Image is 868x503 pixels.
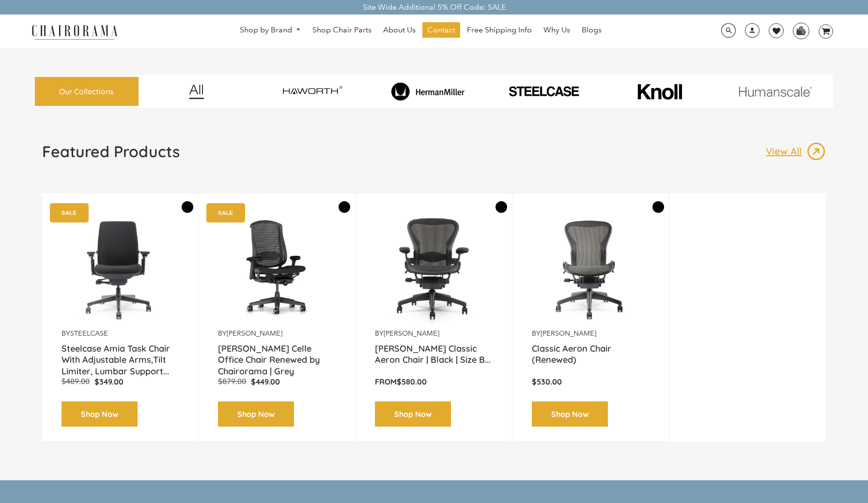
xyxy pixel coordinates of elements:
[375,401,451,427] a: Shop Now
[256,78,368,104] img: image_7_14f0750b-d084-457f-979a-a1ab9f6582c4.png
[62,209,77,216] text: SALE
[532,401,608,427] a: Shop Now
[375,377,493,387] p: From
[42,142,180,169] a: Featured Products
[543,25,570,35] span: Why Us
[26,23,123,40] img: chairorama
[312,25,372,35] span: Shop Chair Parts
[182,201,193,213] button: Add to Wishlist
[532,377,562,386] span: $530.00
[62,329,179,338] p: by
[532,343,650,367] a: Classic Aeron Chair (Renewed)
[218,343,336,367] a: [PERSON_NAME] Celle Office Chair Renewed by Chairorama | Grey
[164,22,677,40] nav: DesktopNavigation
[383,25,416,35] span: About Us
[806,142,826,161] img: image_13.png
[218,329,336,338] p: by
[218,209,233,216] text: SALE
[532,208,650,329] a: Classic Aeron Chair (Renewed) - chairorama Classic Aeron Chair (Renewed) - chairorama
[372,82,484,101] img: image_8_173eb7e0-7579-41b4-bc8e-4ba0b8ba93e8.png
[308,22,376,38] a: Shop Chair Parts
[218,208,336,329] a: Herman Miller Celle Office Chair Renewed by Chairorama | Grey - chairorama Herman Miller Celle Of...
[652,201,664,213] button: Add to Wishlist
[616,83,703,101] img: image_10_1.png
[467,25,532,35] span: Free Shipping Info
[251,377,280,386] span: $449.00
[422,22,460,38] a: Contact
[218,208,336,329] img: Herman Miller Celle Office Chair Renewed by Chairorama | Grey - chairorama
[62,208,179,329] img: Amia Chair by chairorama.com
[496,201,507,213] button: Add to Wishlist
[375,208,493,329] a: Herman Miller Classic Aeron Chair | Black | Size B (Renewed) - chairorama Herman Miller Classic A...
[62,208,179,329] a: Amia Chair by chairorama.com Renewed Amia Chair chairorama.com
[170,84,223,99] img: image_12.png
[719,86,831,97] img: image_11.png
[339,201,350,213] button: Add to Wishlist
[235,23,306,38] a: Shop by Brand
[577,22,606,38] a: Blogs
[397,377,427,386] span: $580.00
[62,343,179,367] a: Steelcase Amia Task Chair With Adjustable Arms,Tilt Limiter, Lumbar Support...
[541,329,596,338] a: [PERSON_NAME]
[218,401,294,427] a: Shop Now
[532,208,650,329] img: Classic Aeron Chair (Renewed) - chairorama
[42,142,180,161] h1: Featured Products
[62,377,90,386] span: $489.00
[375,343,493,367] a: [PERSON_NAME] Classic Aeron Chair | Black | Size B...
[227,329,282,338] a: [PERSON_NAME]
[35,77,139,106] a: Our Collections
[70,329,108,338] a: Steelcase
[488,85,600,98] img: PHOTO-2024-07-09-00-53-10-removebg-preview.png
[766,145,806,158] p: View All
[532,329,650,338] p: by
[766,142,826,161] a: View All
[378,22,420,38] a: About Us
[218,377,246,386] span: $879.00
[62,401,138,427] a: Shop Now
[427,25,455,35] span: Contact
[94,377,124,386] span: $349.00
[582,25,602,35] span: Blogs
[793,23,808,38] img: WhatsApp_Image_2024-07-12_at_16.23.01.webp
[384,329,439,338] a: [PERSON_NAME]
[539,22,575,38] a: Why Us
[375,208,493,329] img: Herman Miller Classic Aeron Chair | Black | Size B (Renewed) - chairorama
[375,329,493,338] p: by
[462,22,537,38] a: Free Shipping Info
